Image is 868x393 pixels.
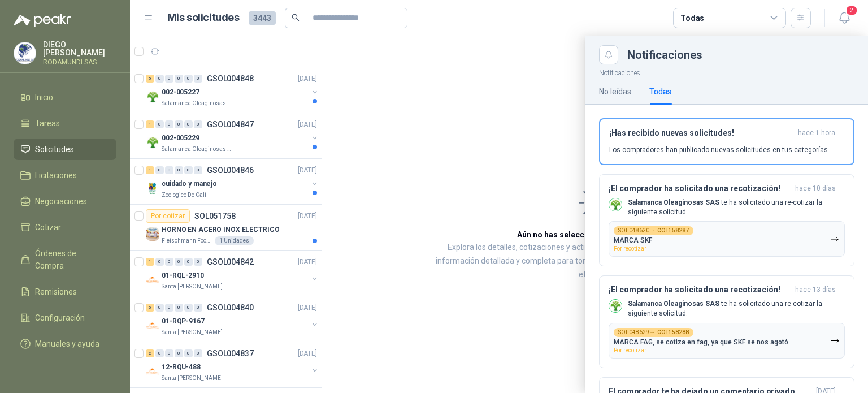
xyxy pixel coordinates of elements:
img: Company Logo [14,42,36,64]
a: Inicio [14,87,116,108]
span: search [292,14,300,21]
span: Cotizar [35,221,61,234]
button: ¡El comprador ha solicitado una recotización!hace 13 días Company LogoSalamanca Oleaginosas SAS t... [599,275,854,368]
button: SOL048629→COT158288MARCA FAG, se cotiza en fag, ya que SKF se nos agotóPor recotizar [609,323,845,359]
p: Notificaciones [585,64,868,79]
h3: ¡El comprador ha solicitado una recotización! [609,285,791,295]
p: RODAMUNDI SAS [43,59,116,66]
button: ¡Has recibido nuevas solicitudes!hace 1 hora Los compradores han publicado nuevas solicitudes en ... [599,118,854,165]
img: Logo peakr [14,14,71,27]
div: No leídas [599,85,631,98]
span: Negociaciones [35,195,87,208]
a: Órdenes de Compra [14,243,116,277]
div: Todas [680,12,704,24]
a: Tareas [14,113,116,134]
p: te ha solicitado una re-cotizar la siguiente solicitud. [628,198,845,217]
p: MARCA SKF [614,236,652,244]
h3: ¡El comprador ha solicitado una recotización! [609,184,791,193]
span: 3443 [249,11,276,25]
span: Remisiones [35,286,77,298]
a: Solicitudes [14,139,116,160]
span: Por recotizar [614,245,646,252]
b: COT158288 [657,330,689,335]
button: ¡El comprador ha solicitado una recotización!hace 10 días Company LogoSalamanca Oleaginosas SAS t... [599,174,854,267]
span: Configuración [35,312,85,324]
p: Los compradores han publicado nuevas solicitudes en tus categorías. [609,145,830,155]
span: Tareas [35,117,60,129]
span: hace 13 días [795,285,836,295]
span: hace 10 días [795,184,836,193]
span: Solicitudes [35,143,74,156]
span: 2 [845,5,858,16]
span: Inicio [35,91,53,103]
a: Manuales y ayuda [14,333,116,355]
img: Company Logo [609,300,622,312]
div: Notificaciones [627,49,854,61]
span: Manuales y ayuda [35,338,99,350]
button: Close [599,45,618,64]
b: Salamanca Oleaginosas SAS [628,198,719,206]
button: 2 [834,8,854,28]
div: SOL048629 → [614,328,693,337]
p: te ha solicitado una re-cotizar la siguiente solicitud. [628,299,845,318]
a: Cotizar [14,217,116,238]
div: SOL048620 → [614,226,693,235]
span: Licitaciones [35,169,77,182]
button: SOL048620→COT158287MARCA SKFPor recotizar [609,221,845,257]
img: Company Logo [609,198,622,211]
b: COT158287 [657,228,689,234]
h3: ¡Has recibido nuevas solicitudes! [609,128,793,138]
span: hace 1 hora [798,128,835,138]
p: MARCA FAG, se cotiza en fag, ya que SKF se nos agotó [614,338,788,346]
span: Órdenes de Compra [35,247,106,272]
span: Por recotizar [614,347,646,353]
a: Remisiones [14,281,116,303]
a: Licitaciones [14,165,116,186]
a: Negociaciones [14,191,116,212]
h1: Mis solicitudes [167,10,240,26]
p: DIEGO [PERSON_NAME] [43,41,116,57]
b: Salamanca Oleaginosas SAS [628,300,719,308]
a: Configuración [14,307,116,329]
div: Todas [649,85,671,98]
